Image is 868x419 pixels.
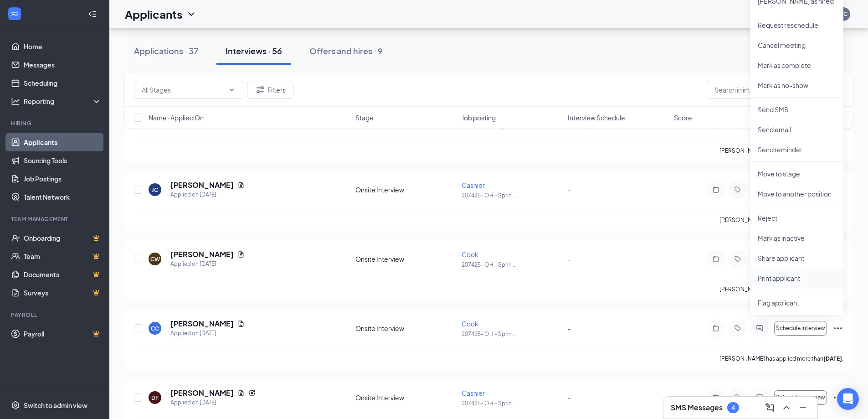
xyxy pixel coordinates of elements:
[142,85,225,95] input: All Stages
[462,330,562,338] p: 207425- OH - Sprin ...
[309,45,383,57] div: Offers and hires · 9
[237,181,245,189] svg: Document
[24,247,102,265] a: TeamCrown
[24,97,102,106] div: Reporting
[24,74,102,92] a: Scheduling
[355,185,456,194] div: Onsite Interview
[731,404,735,412] div: 4
[11,119,100,127] div: Hiring
[237,389,245,397] svg: Document
[462,320,478,328] span: Cook
[710,394,721,401] svg: Note
[10,9,19,18] svg: WorkstreamLogo
[88,10,97,19] svg: Collapse
[837,388,859,410] div: Open Intercom Messenger
[170,329,245,338] div: Applied on [DATE]
[754,394,765,401] svg: ActiveChat
[255,84,266,95] svg: Filter
[568,113,625,122] span: Interview Schedule
[24,401,87,410] div: Switch to admin view
[226,45,282,57] div: Interviews · 56
[462,113,496,122] span: Job posting
[170,319,234,329] h5: [PERSON_NAME]
[823,355,842,362] b: [DATE]
[719,147,843,155] p: [PERSON_NAME] has applied more than .
[11,215,100,223] div: Team Management
[152,186,158,194] div: JC
[797,402,808,413] svg: Minimize
[355,254,456,264] div: Onsite Interview
[24,284,102,302] a: SurveysCrown
[247,81,293,99] button: Filter Filters
[170,180,234,190] h5: [PERSON_NAME]
[170,190,245,199] div: Applied on [DATE]
[763,400,777,415] button: ComposeMessage
[707,81,843,99] input: Search in interviews
[779,400,794,415] button: ChevronUp
[674,113,692,122] span: Score
[170,398,256,407] div: Applied on [DATE]
[151,325,159,332] div: CC
[11,311,100,319] div: Payroll
[568,324,571,332] span: -
[776,394,825,401] span: Schedule interview
[710,255,721,263] svg: Note
[24,56,102,74] a: Messages
[462,191,562,199] p: 207425- OH - Sprin ...
[237,251,245,258] svg: Document
[248,389,256,397] svg: Reapply
[125,6,182,22] h1: Applicants
[462,261,562,269] p: 207425- OH - Sprin ...
[24,37,102,56] a: Home
[832,392,843,403] svg: Ellipses
[170,249,234,259] h5: [PERSON_NAME]
[781,402,792,413] svg: ChevronUp
[776,325,825,331] span: Schedule interview
[840,10,847,18] div: AC
[150,255,160,263] div: CW
[732,325,743,332] svg: Tag
[134,45,198,57] div: Applications · 37
[11,401,20,410] svg: Settings
[732,255,743,263] svg: Tag
[765,402,776,413] svg: ComposeMessage
[719,285,843,293] p: [PERSON_NAME] has applied more than .
[186,9,197,20] svg: ChevronDown
[24,188,102,206] a: Talent Network
[710,186,721,193] svg: Note
[732,186,743,193] svg: Tag
[151,394,159,402] div: DF
[754,325,765,332] svg: ActiveChat
[355,324,456,333] div: Onsite Interview
[719,355,843,362] p: [PERSON_NAME] has applied more than .
[671,403,723,413] h3: SMS Messages
[796,400,810,415] button: Minimize
[462,389,485,397] span: Cashier
[24,151,102,170] a: Sourcing Tools
[237,320,245,327] svg: Document
[355,113,374,122] span: Stage
[462,250,478,259] span: Cook
[568,393,571,402] span: -
[355,393,456,402] div: Onsite Interview
[170,388,234,398] h5: [PERSON_NAME]
[24,229,102,247] a: OnboardingCrown
[170,259,245,269] div: Applied on [DATE]
[568,255,571,263] span: -
[832,323,843,334] svg: Ellipses
[462,181,485,189] span: Cashier
[11,97,20,106] svg: Analysis
[719,216,843,224] p: [PERSON_NAME] has applied more than .
[24,133,102,151] a: Applicants
[774,390,827,405] button: Schedule interview
[774,321,827,336] button: Schedule interview
[149,113,204,122] span: Name · Applied On
[462,399,562,407] p: 207425- OH - Sprin ...
[732,394,743,401] svg: Tag
[710,325,721,332] svg: Note
[24,265,102,284] a: DocumentsCrown
[228,86,236,93] svg: ChevronDown
[24,325,102,343] a: PayrollCrown
[24,170,102,188] a: Job Postings
[568,186,571,194] span: -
